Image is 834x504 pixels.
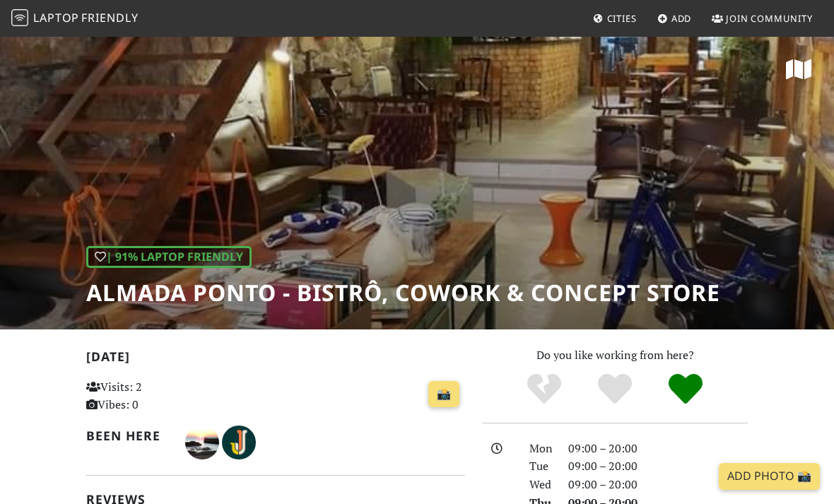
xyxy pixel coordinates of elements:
[11,9,28,26] img: LaptopFriendly
[560,457,756,476] div: 09:00 – 20:00
[521,440,560,458] div: Mon
[509,372,580,407] div: No
[482,346,748,365] p: Do you like working from here?
[222,426,256,459] img: 3159-jennifer.jpg
[726,12,813,25] span: Join Community
[706,6,818,31] a: Join Community
[650,372,721,407] div: Definitely!
[428,381,459,408] a: 📸
[86,279,720,306] h1: Almada Ponto - Bistrô, Cowork & Concept Store
[652,6,698,31] a: Add
[671,12,692,25] span: Add
[185,433,222,449] span: Nuno
[560,440,756,458] div: 09:00 – 20:00
[86,378,201,414] p: Visits: 2 Vibes: 0
[222,433,256,449] span: Jennifer Ho
[185,426,219,459] img: 3143-nuno.jpg
[607,12,637,25] span: Cities
[587,6,642,31] a: Cities
[86,428,168,443] h2: Been here
[33,10,79,25] span: Laptop
[86,246,252,269] div: | 91% Laptop Friendly
[11,6,139,31] a: LaptopFriendly LaptopFriendly
[719,463,820,490] a: Add Photo 📸
[81,10,138,25] span: Friendly
[521,457,560,476] div: Tue
[521,476,560,494] div: Wed
[560,476,756,494] div: 09:00 – 20:00
[86,349,465,370] h2: [DATE]
[580,372,650,407] div: Yes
